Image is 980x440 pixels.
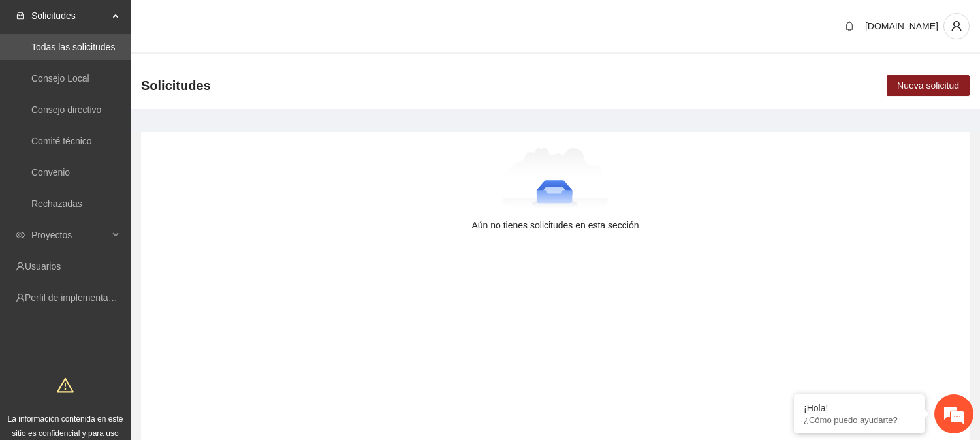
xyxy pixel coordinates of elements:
[31,42,115,52] a: Todas las solicitudes
[31,3,108,29] span: Solicitudes
[804,403,915,413] div: ¡Hola!
[944,20,969,32] span: user
[502,148,609,213] img: Aún no tienes solicitudes en esta sección
[16,11,25,20] span: inbox
[16,230,25,240] span: eye
[25,292,127,303] a: Perfil de implementadora
[25,261,61,272] a: Usuarios
[839,16,860,37] button: bell
[31,198,82,209] a: Rechazadas
[897,78,959,93] span: Nueva solicitud
[804,415,915,425] p: ¿Cómo puedo ayudarte?
[865,21,938,31] span: [DOMAIN_NAME]
[31,222,108,248] span: Proyectos
[31,167,70,178] a: Convenio
[31,136,92,146] a: Comité técnico
[887,75,970,96] button: Nueva solicitud
[162,218,949,232] div: Aún no tienes solicitudes en esta sección
[840,21,859,31] span: bell
[31,104,101,115] a: Consejo directivo
[141,75,211,96] span: Solicitudes
[57,377,74,394] span: warning
[943,13,970,39] button: user
[31,73,89,84] a: Consejo Local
